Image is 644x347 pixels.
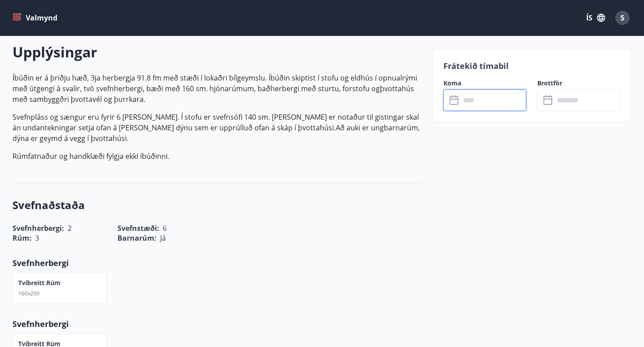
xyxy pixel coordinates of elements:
[160,233,166,243] span: Já
[12,112,422,144] p: Svefnpláss og sængur eru fyrir 6 [PERSON_NAME]. Í stofu er svefnsófi 140 sm. [PERSON_NAME] er not...
[12,42,422,62] h2: Upplýsingar
[18,278,60,287] p: Tvíbreitt rúm
[537,79,620,88] label: Brottför
[443,60,620,72] p: Frátekið tímabil
[11,10,61,26] button: menu
[117,233,157,243] span: Barnarúm :
[621,13,625,23] span: S
[12,73,422,105] p: Íbúðin er á þriðju hæð, 3ja herbergja 91.8 fm með stæði í lokaðri bílgeymslu. Íbúðin skiptist í s...
[12,151,422,161] p: Rúmfatnaður og handklæði fylgja ekki íbúðinni.
[612,7,633,28] button: S
[12,319,422,330] p: Svefnherbergi
[12,198,422,213] h3: Svefnaðstaða
[18,290,40,297] span: 160x200
[35,233,39,243] span: 3
[443,79,527,88] label: Koma
[12,257,422,269] p: Svefnherbergi
[12,233,32,243] span: Rúm :
[582,10,610,26] button: ÍS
